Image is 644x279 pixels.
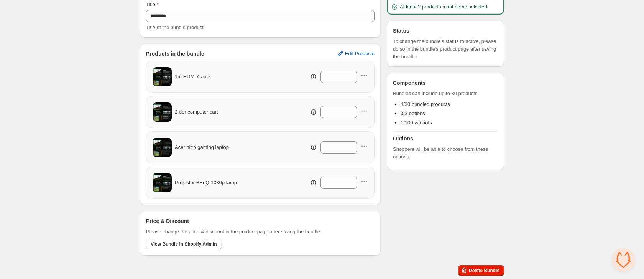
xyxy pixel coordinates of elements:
[332,48,379,60] button: Edit Products
[393,38,498,61] span: To change the bundle's status to active, please do so in the bundle's product page after saving t...
[345,51,375,57] span: Edit Products
[400,3,487,11] span: At least 2 products must be be selected
[175,73,210,81] span: 1m HDMI Cable
[469,267,499,274] span: Delete Bundle
[175,144,229,151] span: Acer nitro gaming laptop
[153,67,172,86] img: 1m HDMI Cable
[153,102,172,122] img: 2-tier computer cart
[146,228,320,236] span: Please change the price & discount in the product page after saving the bundle
[393,79,426,87] h3: Components
[175,179,237,187] span: Projector BEnQ 1080p lamp
[393,27,498,35] h3: Status
[401,120,432,125] span: 1/100 variants
[153,173,172,192] img: Projector BEnQ 1080p lamp
[393,145,498,161] span: Shoppers will be able to choose from these options
[146,217,189,225] h3: Price & Discount
[146,50,204,58] h3: Products in the bundle
[146,239,222,249] button: View Bundle in Shopify Admin
[153,138,172,157] img: Acer nitro gaming laptop
[393,90,498,97] span: Bundles can include up to 30 products
[401,101,450,107] span: 4/30 bundled products
[146,1,159,8] label: Title
[393,135,498,142] h3: Options
[151,241,217,247] span: View Bundle in Shopify Admin
[146,25,204,30] span: Title of the bundle product
[175,108,218,116] span: 2-tier computer cart
[401,111,425,116] span: 0/3 options
[612,248,635,271] a: Open chat
[458,265,504,276] button: Delete Bundle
